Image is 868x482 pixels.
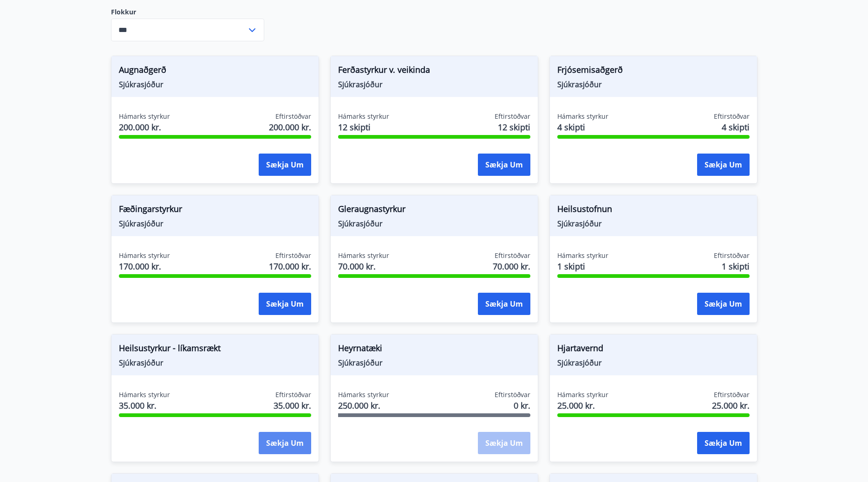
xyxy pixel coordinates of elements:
[338,64,530,79] span: Ferðastyrkur v. veikinda
[557,260,608,272] span: 1 skipti
[119,219,311,229] span: Sjúkrasjóður
[514,399,530,411] span: 0 kr.
[338,112,389,121] span: Hámarks styrkur
[498,121,530,133] span: 12 skipti
[557,64,750,79] span: Frjósemisaðgerð
[495,390,530,399] span: Eftirstöðvar
[119,203,311,219] span: Fæðingarstyrkur
[338,251,389,260] span: Hámarks styrkur
[478,293,530,315] button: Sækja um
[119,342,311,358] span: Heilsustyrkur - líkamsrækt
[338,358,530,368] span: Sjúkrasjóður
[269,260,311,272] span: 170.000 kr.
[269,121,311,133] span: 200.000 kr.
[119,260,170,272] span: 170.000 kr.
[722,260,750,272] span: 1 skipti
[495,251,530,260] span: Eftirstöðvar
[119,399,170,411] span: 35.000 kr.
[119,79,311,90] span: Sjúkrasjóður
[338,342,530,358] span: Heyrnatæki
[697,154,750,176] button: Sækja um
[119,251,170,260] span: Hámarks styrkur
[714,390,750,399] span: Eftirstöðvar
[557,219,750,229] span: Sjúkrasjóður
[338,79,530,90] span: Sjúkrasjóður
[119,390,170,399] span: Hámarks styrkur
[338,203,530,219] span: Gleraugnastyrkur
[274,399,311,411] span: 35.000 kr.
[697,293,750,315] button: Sækja um
[275,112,311,121] span: Eftirstöðvar
[119,358,311,368] span: Sjúkrasjóður
[338,260,389,272] span: 70.000 kr.
[714,112,750,121] span: Eftirstöðvar
[557,251,608,260] span: Hámarks styrkur
[338,399,389,411] span: 250.000 kr.
[338,390,389,399] span: Hámarks styrkur
[722,121,750,133] span: 4 skipti
[557,342,750,358] span: Hjartavernd
[714,251,750,260] span: Eftirstöðvar
[712,399,750,411] span: 25.000 kr.
[259,293,311,315] button: Sækja um
[119,121,170,133] span: 200.000 kr.
[259,154,311,176] button: Sækja um
[557,121,608,133] span: 4 skipti
[557,390,608,399] span: Hámarks styrkur
[557,399,608,411] span: 25.000 kr.
[557,203,750,219] span: Heilsustofnun
[493,260,530,272] span: 70.000 kr.
[338,219,530,229] span: Sjúkrasjóður
[478,154,530,176] button: Sækja um
[119,64,311,79] span: Augnaðgerð
[259,432,311,454] button: Sækja um
[338,121,389,133] span: 12 skipti
[557,358,750,368] span: Sjúkrasjóður
[557,79,750,90] span: Sjúkrasjóður
[557,112,608,121] span: Hámarks styrkur
[111,7,264,17] label: Flokkur
[697,432,750,454] button: Sækja um
[119,112,170,121] span: Hámarks styrkur
[275,251,311,260] span: Eftirstöðvar
[275,390,311,399] span: Eftirstöðvar
[495,112,530,121] span: Eftirstöðvar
